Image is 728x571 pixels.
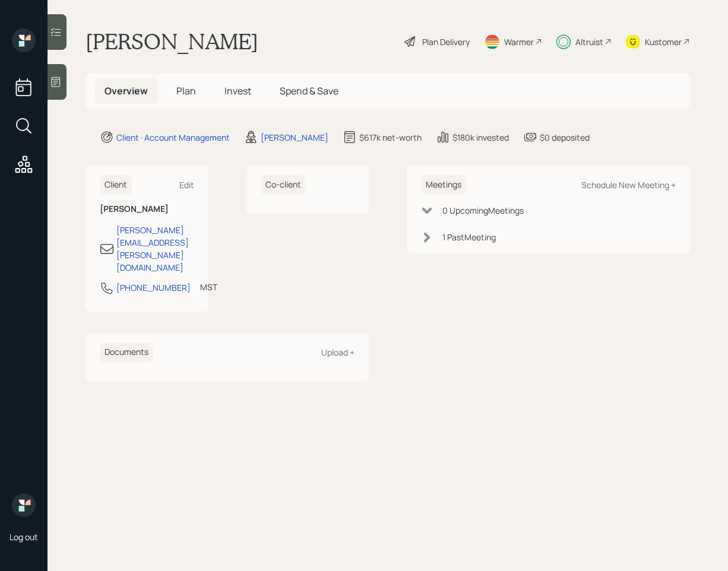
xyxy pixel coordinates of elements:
div: Client · Account Management [116,131,230,144]
h6: Documents [100,342,153,362]
div: Warmer [504,36,534,48]
h6: [PERSON_NAME] [100,204,194,214]
h6: Co-client [261,175,306,195]
div: [PHONE_NUMBER] [116,281,191,294]
div: $0 deposited [540,131,590,144]
img: retirable_logo.png [12,493,36,517]
div: Plan Delivery [422,36,470,48]
div: 0 Upcoming Meeting s [442,204,524,217]
h6: Meetings [421,175,466,195]
span: Overview [105,84,148,97]
span: Invest [224,84,251,97]
h6: Client [100,175,132,195]
div: MST [200,281,217,293]
div: Kustomer [645,36,682,48]
div: $617k net-worth [359,131,422,144]
h1: [PERSON_NAME] [86,28,258,55]
div: [PERSON_NAME] [261,131,328,144]
div: Schedule New Meeting + [581,179,676,191]
span: Spend & Save [280,84,338,97]
div: Log out [10,531,38,543]
div: Upload + [321,347,354,358]
div: 1 Past Meeting [442,231,496,243]
div: Edit [179,179,194,191]
span: Plan [176,84,196,97]
div: [PERSON_NAME][EMAIL_ADDRESS][PERSON_NAME][DOMAIN_NAME] [116,224,194,274]
div: Altruist [575,36,603,48]
div: $180k invested [452,131,509,144]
